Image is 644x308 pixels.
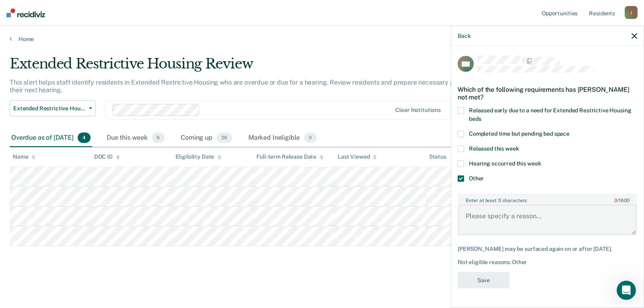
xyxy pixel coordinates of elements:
[458,245,637,252] div: [PERSON_NAME] may be surfaced again on or after [DATE].
[13,153,35,160] div: Name
[614,198,629,203] span: / 1600
[6,8,45,17] img: Recidiviz
[94,153,120,160] div: DOC ID
[179,129,234,147] div: Coming up
[256,153,324,160] div: Full-term Release Date
[458,194,636,203] label: Enter at least 3 characters
[217,132,232,143] span: 26
[625,6,638,19] div: J
[469,175,484,182] span: Other
[458,259,637,266] div: Not eligible reasons: Other
[395,107,441,114] div: Clear institutions
[78,132,91,143] span: 4
[152,132,165,143] span: 6
[10,56,493,79] div: Extended Restrictive Housing Review
[10,129,92,147] div: Overdue as of [DATE]
[304,132,316,143] span: 0
[105,129,166,147] div: Due this week
[469,130,570,137] span: Completed time but pending bed space
[469,145,519,152] span: Released this week
[338,153,377,160] div: Last Viewed
[10,79,491,94] p: This alert helps staff identify residents in Extended Restrictive Housing who are overdue or due ...
[247,129,318,147] div: Marked Ineligible
[458,79,637,107] div: Which of the following requirements has [PERSON_NAME] not met?
[469,107,631,122] span: Released early due to a need for Extended Restrictive Housing beds
[10,35,634,43] a: Home
[458,272,510,289] button: Save
[617,281,636,300] iframe: Intercom live chat
[13,105,86,112] span: Extended Restrictive Housing Review
[429,153,446,160] div: Status
[458,32,471,39] button: Back
[614,198,617,203] span: 0
[175,153,222,160] div: Eligibility Date
[469,160,541,167] span: Hearing occurred this week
